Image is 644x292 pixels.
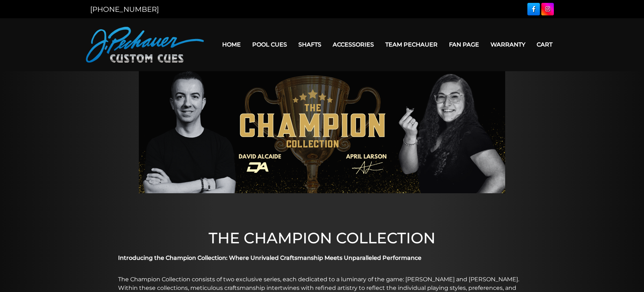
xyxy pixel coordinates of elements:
a: Warranty [485,35,531,54]
a: [PHONE_NUMBER] [90,5,159,14]
a: Shafts [293,35,327,54]
img: Pechauer Custom Cues [86,27,204,63]
a: Team Pechauer [380,35,443,54]
strong: Introducing the Champion Collection: Where Unrivaled Craftsmanship Meets Unparalleled Performance [118,254,421,261]
a: Accessories [327,35,380,54]
a: Cart [531,35,558,54]
a: Pool Cues [247,35,293,54]
a: Fan Page [443,35,485,54]
a: Home [216,35,247,54]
